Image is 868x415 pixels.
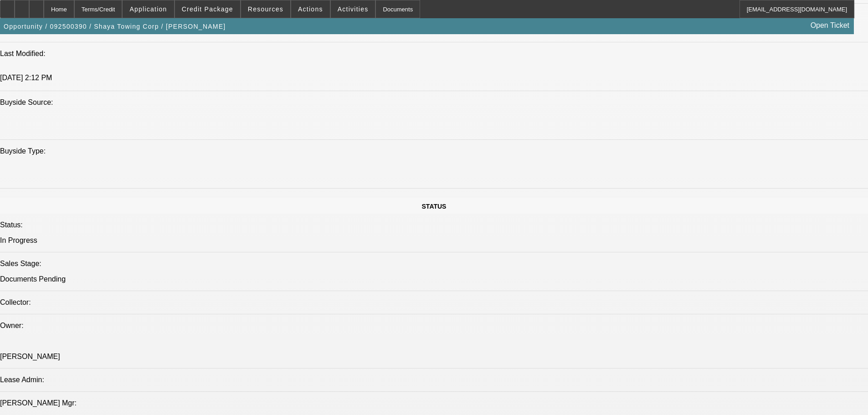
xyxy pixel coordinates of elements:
span: Opportunity / 092500390 / Shaya Towing Corp / [PERSON_NAME] [4,23,226,30]
span: Credit Package [182,5,233,13]
button: Credit Package [175,0,240,18]
span: Resources [248,5,283,13]
span: Actions [298,5,323,13]
a: Open Ticket [807,18,853,33]
button: Activities [331,0,375,18]
span: Application [129,5,167,13]
span: STATUS [422,203,447,210]
span: Activities [338,5,369,13]
button: Application [123,0,174,18]
button: Actions [291,0,330,18]
button: Resources [241,0,290,18]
